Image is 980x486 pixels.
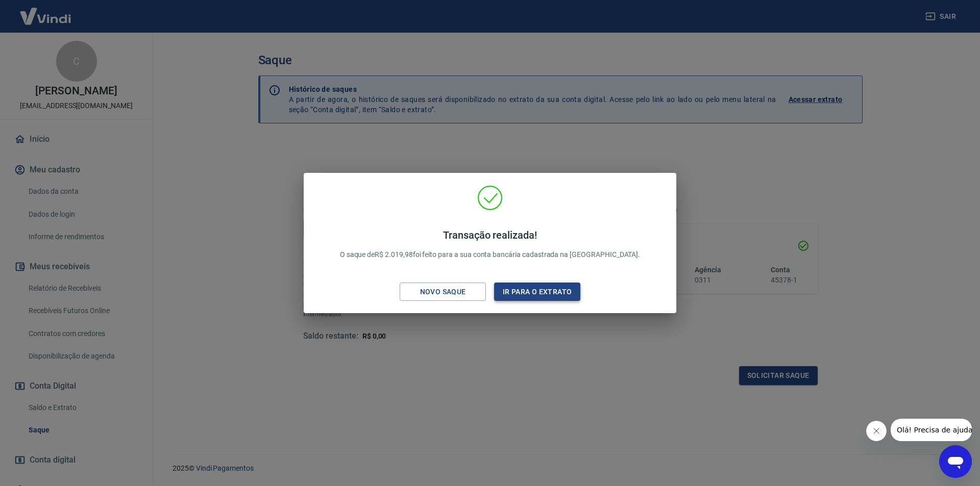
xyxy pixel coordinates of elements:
[866,421,887,441] iframe: Fechar mensagem
[408,286,478,298] div: Novo saque
[6,7,86,15] span: Olá! Precisa de ajuda?
[340,229,641,260] p: O saque de R$ 2.019,98 foi feito para a sua conta bancária cadastrada na [GEOGRAPHIC_DATA].
[891,419,972,441] iframe: Mensagem da empresa
[400,283,486,301] button: Novo saque
[494,283,580,301] button: Ir para o extrato
[340,229,641,241] h4: Transação realizada!
[939,445,972,478] iframe: Botão para abrir a janela de mensagens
